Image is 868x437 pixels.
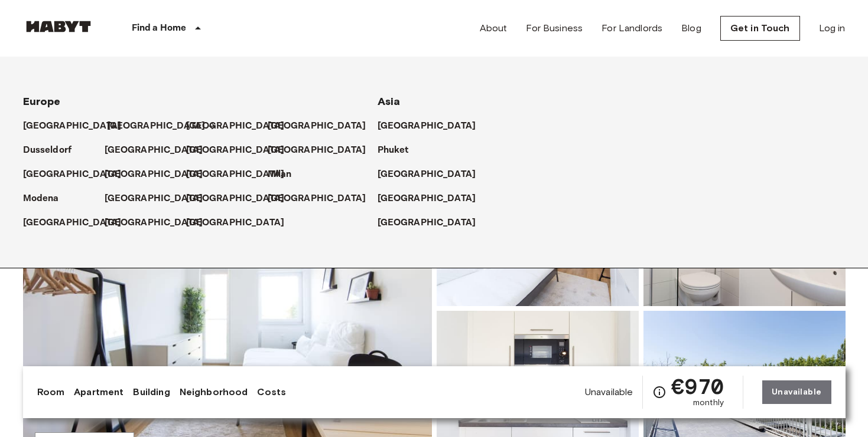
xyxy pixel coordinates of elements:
p: [GEOGRAPHIC_DATA] [268,119,366,133]
a: Get in Touch [720,16,800,41]
p: Modena [23,192,59,206]
span: Asia [378,95,401,108]
p: [GEOGRAPHIC_DATA] [105,167,203,182]
p: [GEOGRAPHIC_DATA] [105,216,203,230]
a: [GEOGRAPHIC_DATA] [268,192,378,206]
p: [GEOGRAPHIC_DATA] [23,119,122,133]
p: [GEOGRAPHIC_DATA] [186,192,285,206]
a: [GEOGRAPHIC_DATA] [105,192,215,206]
svg: Check cost overview for full price breakdown. Please note that discounts apply to new joiners onl... [652,385,667,399]
p: [GEOGRAPHIC_DATA] [268,143,366,157]
p: Find a Home [132,21,187,35]
p: [GEOGRAPHIC_DATA] [378,192,476,206]
p: [GEOGRAPHIC_DATA] [378,119,476,133]
p: [GEOGRAPHIC_DATA] [186,119,285,133]
p: [GEOGRAPHIC_DATA] [378,167,476,182]
a: [GEOGRAPHIC_DATA] [378,119,488,133]
a: [GEOGRAPHIC_DATA] [107,119,217,133]
p: [GEOGRAPHIC_DATA] [23,167,122,182]
a: Modena [23,192,71,206]
a: Dusseldorf [23,143,84,157]
a: [GEOGRAPHIC_DATA] [186,167,297,182]
a: About [480,21,508,35]
a: Apartment [74,385,123,399]
a: [GEOGRAPHIC_DATA] [378,216,488,230]
p: Milan [268,167,292,182]
p: [GEOGRAPHIC_DATA] [186,167,285,182]
p: [GEOGRAPHIC_DATA] [186,216,285,230]
img: Habyt [23,21,94,32]
span: Europe [23,95,61,108]
span: €970 [671,376,724,397]
a: Neighborhood [180,385,248,399]
a: [GEOGRAPHIC_DATA] [378,167,488,182]
p: Dusseldorf [23,143,72,157]
a: [GEOGRAPHIC_DATA] [378,192,488,206]
p: [GEOGRAPHIC_DATA] [105,143,203,157]
a: [GEOGRAPHIC_DATA] [23,167,134,182]
a: [GEOGRAPHIC_DATA] [186,192,297,206]
span: monthly [693,397,724,409]
a: Phuket [378,143,421,157]
p: [GEOGRAPHIC_DATA] [107,119,206,133]
a: [GEOGRAPHIC_DATA] [186,143,297,157]
a: [GEOGRAPHIC_DATA] [23,119,134,133]
p: [GEOGRAPHIC_DATA] [23,216,122,230]
p: [GEOGRAPHIC_DATA] [105,192,203,206]
a: [GEOGRAPHIC_DATA] [186,216,297,230]
a: [GEOGRAPHIC_DATA] [268,119,378,133]
a: [GEOGRAPHIC_DATA] [105,216,215,230]
p: Phuket [378,143,409,157]
p: [GEOGRAPHIC_DATA] [268,192,366,206]
a: Building [133,385,170,399]
a: For Business [526,21,583,35]
a: Blog [681,21,701,35]
a: For Landlords [602,21,662,35]
a: [GEOGRAPHIC_DATA] [186,119,297,133]
a: [GEOGRAPHIC_DATA] [23,216,134,230]
p: [GEOGRAPHIC_DATA] [186,143,285,157]
a: Log in [819,21,846,35]
a: [GEOGRAPHIC_DATA] [268,143,378,157]
a: [GEOGRAPHIC_DATA] [105,167,215,182]
a: Room [37,385,65,399]
a: Milan [268,167,304,182]
a: Costs [257,385,286,399]
a: [GEOGRAPHIC_DATA] [105,143,215,157]
p: [GEOGRAPHIC_DATA] [378,216,476,230]
span: Unavailable [585,386,633,399]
